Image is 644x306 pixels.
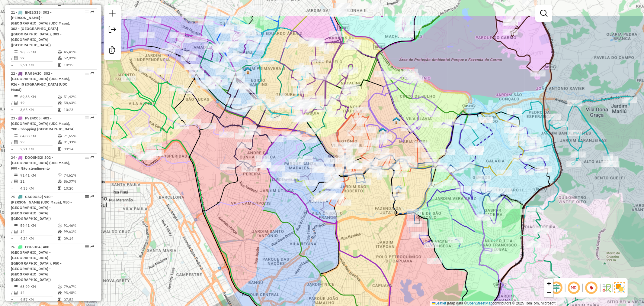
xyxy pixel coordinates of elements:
[14,285,18,288] i: Distância Total
[63,49,94,55] td: 45,41%
[20,146,57,152] td: 2,21 KM
[63,297,94,303] td: 07:52
[85,71,89,75] em: Opções
[25,71,41,76] span: RAG6A10
[91,71,94,75] em: Rota exportada
[58,298,61,301] i: Tempo total em rota
[244,67,252,75] img: DS Teste
[91,10,94,14] em: Rota exportada
[11,178,14,184] td: /
[91,155,94,159] em: Rota exportada
[14,140,18,144] i: Total de Atividades
[63,178,94,184] td: 86,37%
[11,146,14,152] td: =
[58,174,62,177] i: % de utilização do peso
[20,55,57,61] td: 27
[379,127,387,135] img: 612 UDC Light WCL Jardim Tietê
[85,155,89,159] em: Opções
[11,100,14,106] td: /
[85,195,89,198] em: Opções
[58,285,62,288] i: % de utilização do peso
[20,172,57,178] td: 91,41 KM
[567,281,581,295] span: Ocultar NR
[11,245,62,282] span: 26 -
[14,101,18,105] i: Total de Atividades
[11,229,14,235] td: /
[395,185,402,193] img: 616 UDC Light WCL São Mateus
[11,185,14,191] td: =
[11,236,14,242] td: =
[58,101,62,105] i: % de utilização da cubagem
[14,230,18,233] i: Total de Atividades
[58,147,61,151] i: Tempo total em rota
[547,289,551,296] span: −
[447,301,448,305] span: |
[63,229,94,235] td: 99,61%
[11,297,14,303] td: =
[11,155,70,171] span: 24 -
[58,50,62,54] i: % de utilização do peso
[63,146,94,152] td: 09:24
[602,283,611,293] img: Fluxo de ruas
[91,195,94,198] em: Rota exportada
[106,44,118,58] a: Criar modelo
[63,236,94,242] td: 09:14
[538,7,550,19] a: Exibir filtros
[58,56,62,60] i: % de utilização da cubagem
[11,194,72,221] span: | 940 - [PERSON_NAME] (UDC Mauá), 950 - [GEOGRAPHIC_DATA] - [GEOGRAPHIC_DATA] ([GEOGRAPHIC_DATA])
[20,133,57,139] td: 64,08 KM
[14,56,18,60] i: Total de Atividades
[481,116,489,124] img: 613 UDC Light WCL São Mateus ll
[58,237,61,240] i: Tempo total em rota
[58,63,61,67] i: Tempo total em rota
[91,245,94,249] em: Rota exportada
[20,223,57,229] td: 59,41 KM
[63,139,94,145] td: 81,33%
[11,62,14,68] td: =
[11,10,70,47] span: 21 -
[547,280,551,287] span: +
[20,178,57,184] td: 21
[11,245,62,282] span: | 400 - [GEOGRAPHIC_DATA] - [GEOGRAPHIC_DATA] ([GEOGRAPHIC_DATA]), 950 - [GEOGRAPHIC_DATA] - [GEO...
[20,185,57,191] td: 4,35 KM
[14,95,18,99] i: Distância Total
[63,107,94,113] td: 10:23
[11,155,70,171] span: | 302 - [GEOGRAPHIC_DATA] (UDC Mauá), 999 - Não atendimento
[20,100,57,106] td: 19
[63,62,94,68] td: 10:19
[63,223,94,229] td: 91,46%
[25,116,40,120] span: FVE4C05
[63,55,94,61] td: 52,07%
[63,100,94,106] td: 58,63%
[20,94,57,100] td: 69,38 KM
[11,10,70,47] span: | 301 - [PERSON_NAME] - [GEOGRAPHIC_DATA] (UDC Mauá), 302 - [GEOGRAPHIC_DATA] ([GEOGRAPHIC_DATA])...
[544,288,553,297] a: Zoom out
[63,290,94,296] td: 93,48%
[614,282,625,293] img: Exibir/Ocultar setores
[11,194,72,221] span: 25 -
[11,71,70,92] span: 22 -
[25,245,40,249] span: FOI6H04
[58,291,62,295] i: % de utilização da cubagem
[63,172,94,178] td: 74,61%
[20,297,57,303] td: 4,57 KM
[392,117,400,125] img: Teste centro de gravidade
[85,245,89,249] em: Opções
[430,301,557,306] div: Map data © contributors,© 2025 TomTom, Microsoft
[25,194,42,199] span: CAG0G62
[549,281,564,295] span: Ocultar deslocamento
[85,116,89,120] em: Opções
[14,174,18,177] i: Distância Total
[106,7,118,21] a: Nova sessão e pesquisa
[14,134,18,138] i: Distância Total
[11,116,75,131] span: 23 -
[20,290,57,296] td: 14
[20,49,57,55] td: 78,55 KM
[63,94,94,100] td: 51,42%
[20,284,57,290] td: 63,99 KM
[11,71,70,92] span: | 302 - [GEOGRAPHIC_DATA] (UDC Mauá), 926 - [GEOGRAPHIC_DATA] (UDC Mauá)
[11,107,14,113] td: =
[20,139,57,145] td: 29
[11,139,14,145] td: /
[14,50,18,54] i: Distância Total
